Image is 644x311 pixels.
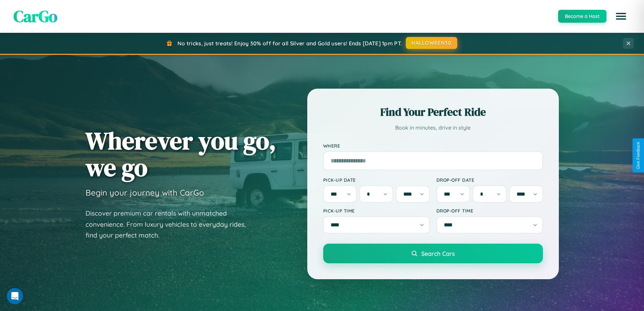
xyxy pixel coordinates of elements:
[612,7,630,26] button: Open menu
[323,123,543,133] p: Book in minutes, drive in style
[177,40,402,47] span: No tricks, just treats! Enjoy 30% off for all Silver and Gold users! Ends [DATE] 1pm PT.
[14,5,57,27] span: CarGo
[86,187,204,198] h3: Begin your journey with CarGo
[7,288,23,304] iframe: Intercom live chat
[323,244,543,263] button: Search Cars
[436,177,543,183] label: Drop-off Date
[421,250,455,257] span: Search Cars
[436,208,543,214] label: Drop-off Time
[406,37,457,49] button: HALLOWEEN30
[323,105,543,119] h2: Find Your Perfect Ride
[86,208,255,241] p: Discover premium car rentals with unmatched convenience. From luxury vehicles to everyday rides, ...
[323,143,543,149] label: Where
[636,142,641,169] div: Give Feedback
[323,208,430,214] label: Pick-up Time
[86,127,276,181] h1: Wherever you go, we go
[323,177,430,183] label: Pick-up Date
[558,10,606,23] button: Become a Host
